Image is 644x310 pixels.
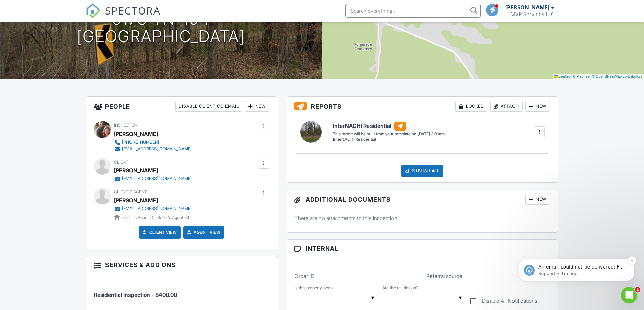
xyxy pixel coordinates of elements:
[592,74,642,78] a: © OpenStreetMap contributors
[114,175,192,182] a: [EMAIL_ADDRESS][DOMAIN_NAME]
[86,9,161,23] a: SPECTORA
[86,97,278,116] h3: People
[94,291,177,298] span: Residential Inspection - $400.00
[114,165,158,175] div: [PERSON_NAME]
[114,189,147,194] span: Client's Agent
[29,48,117,54] p: An email could not be delivered: For more information, view Why emails don't get delivered (Suppo...
[10,43,125,65] div: message notification from Support, 1m ago. An email could not be delivered: For more information,...
[157,215,189,220] span: Seller's Agent -
[114,139,192,146] a: [PHONE_NUMBER]
[286,240,558,257] h3: Internal
[426,272,462,280] label: Referral source
[333,122,445,131] h6: InterNACHI Residential
[401,165,444,177] div: Publish All
[554,74,570,78] a: Leaflet
[294,272,314,280] label: Order ID
[333,131,445,137] div: This report will be built from your template on [DATE] 3:00am
[77,10,245,46] h1: 9173 TN-104 [GEOGRAPHIC_DATA]
[490,101,523,112] div: Attach
[105,3,161,18] span: SPECTORA
[114,146,192,152] a: [EMAIL_ADDRESS][DOMAIN_NAME]
[571,74,572,78] span: |
[525,101,550,112] div: New
[119,40,127,49] button: Dismiss notification
[573,74,591,78] a: © MapTiler
[114,195,158,205] a: [PERSON_NAME]
[114,129,158,139] div: [PERSON_NAME]
[294,285,336,291] label: Is this property occupied?
[94,279,269,304] li: Service: Residential Inspection
[141,229,177,236] a: Client View
[175,101,242,112] div: Disable Client CC Email
[152,215,153,220] strong: 1
[29,54,117,60] p: Message from Support, sent 1m ago
[114,205,192,212] a: [EMAIL_ADDRESS][DOMAIN_NAME]
[470,298,538,306] label: Disable All Notifications
[15,49,26,59] img: Profile image for Support
[635,287,640,292] span: 1
[525,194,550,205] div: New
[286,97,558,116] h3: Reports
[505,4,549,11] div: [PERSON_NAME]
[345,4,481,18] input: Search everything...
[122,176,192,181] div: [EMAIL_ADDRESS][DOMAIN_NAME]
[122,146,192,152] div: [EMAIL_ADDRESS][DOMAIN_NAME]
[186,229,220,236] a: Agent View
[122,206,192,212] div: [EMAIL_ADDRESS][DOMAIN_NAME]
[510,11,554,18] div: MVP Services LLC
[186,215,189,220] strong: 0
[333,137,445,142] div: InterNACHI Residential
[122,215,154,220] span: Client's Agent -
[621,287,637,303] iframe: Intercom live chat
[122,140,159,145] div: [PHONE_NUMBER]
[86,3,100,18] img: The Best Home Inspection Software - Spectora
[286,190,558,209] h3: Additional Documents
[86,256,278,274] h3: Services & Add ons
[114,160,128,165] span: Client
[294,214,550,222] p: There are no attachments to this inspection.
[509,216,644,292] iframe: Intercom notifications message
[245,101,269,112] div: New
[114,123,137,128] span: Inspector
[455,101,487,112] div: Locked
[382,285,419,291] label: Are the utilities on?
